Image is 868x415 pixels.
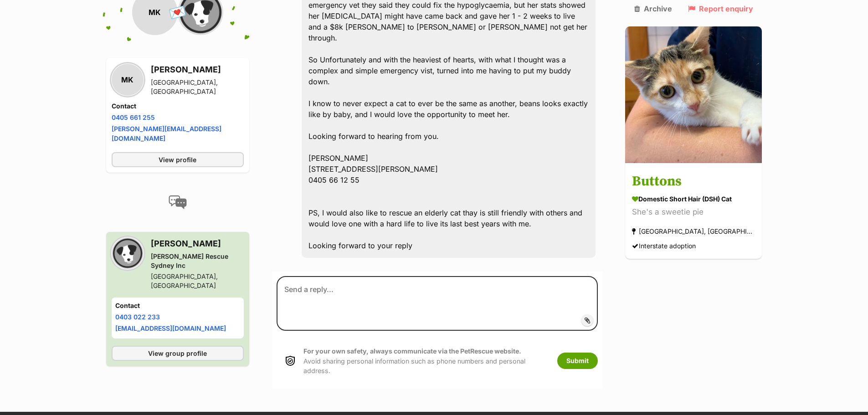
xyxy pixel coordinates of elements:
[112,152,244,167] a: View profile
[632,172,755,192] h3: Buttons
[112,64,144,96] div: MK
[112,346,244,361] a: View group profile
[632,195,755,204] div: Domestic Short Hair (DSH) Cat
[151,78,244,96] div: [GEOGRAPHIC_DATA], [GEOGRAPHIC_DATA]
[632,206,755,219] div: She's a sweetie pie
[151,252,244,270] div: [PERSON_NAME] Rescue Sydney Inc
[112,102,244,111] h4: Contact
[303,346,548,375] p: Avoid sharing personal information such as phone numbers and personal address.
[112,125,221,142] a: [PERSON_NAME][EMAIL_ADDRESS][DOMAIN_NAME]
[632,225,755,238] div: [GEOGRAPHIC_DATA], [GEOGRAPHIC_DATA]
[112,237,144,269] img: Moses Kittie Rescue Sydney Inc profile pic
[167,3,188,22] span: 💌
[159,155,196,164] span: View profile
[688,5,753,13] a: Report enquiry
[112,113,155,121] a: 0405 661 255
[115,301,240,310] h4: Contact
[151,272,244,290] div: [GEOGRAPHIC_DATA], [GEOGRAPHIC_DATA]
[115,313,160,321] a: 0403 022 233
[625,26,762,163] img: Buttons
[169,195,187,209] img: conversation-icon-4a6f8262b818ee0b60e3300018af0b2d0b884aa5de6e9bcb8d3d4eeb1a70a7c4.svg
[151,237,244,250] h3: [PERSON_NAME]
[151,63,244,76] h3: [PERSON_NAME]
[632,240,696,252] div: Interstate adoption
[148,348,207,358] span: View group profile
[115,324,226,332] a: [EMAIL_ADDRESS][DOMAIN_NAME]
[634,5,672,13] a: Archive
[625,165,762,259] a: Buttons Domestic Short Hair (DSH) Cat She's a sweetie pie [GEOGRAPHIC_DATA], [GEOGRAPHIC_DATA] In...
[557,353,598,369] button: Submit
[303,347,521,355] strong: For your own safety, always communicate via the PetRescue website.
